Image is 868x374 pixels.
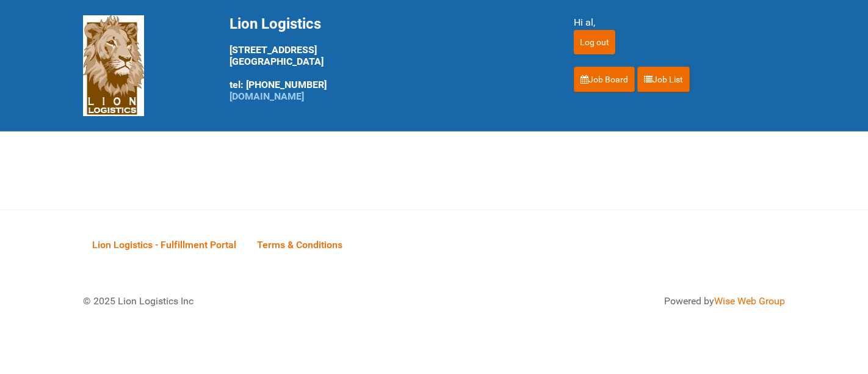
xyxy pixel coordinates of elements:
span: Lion Logistics - Fulfillment Portal [92,239,236,251]
a: [DOMAIN_NAME] [230,90,304,102]
a: Lion Logistics - Fulfillment Portal [83,226,245,263]
div: [STREET_ADDRESS] [GEOGRAPHIC_DATA] tel: [PHONE_NUMBER] [230,15,543,102]
a: Job List [637,67,690,92]
a: Lion Logistics [83,59,144,71]
span: Terms & Conditions [257,239,342,251]
div: Powered by [449,294,785,309]
a: Job Board [574,67,635,92]
a: Wise Web Group [714,295,785,307]
span: Lion Logistics [230,15,321,32]
img: Lion Logistics [83,15,144,116]
a: Terms & Conditions [248,226,352,263]
div: Hi al, [574,15,785,30]
input: Log out [574,30,615,54]
div: © 2025 Lion Logistics Inc [74,285,428,318]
